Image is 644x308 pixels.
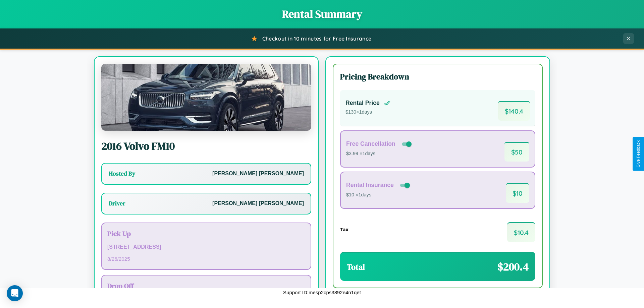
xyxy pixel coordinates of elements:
[7,285,23,301] div: Open Intercom Messenger
[212,169,304,179] p: [PERSON_NAME] [PERSON_NAME]
[109,199,125,207] h3: Driver
[498,101,530,121] span: $ 140.4
[346,182,394,189] h4: Rental Insurance
[107,281,305,291] h3: Drop Off
[504,142,529,162] span: $ 50
[101,139,311,153] h2: 2016 Volvo FM10
[101,64,311,131] img: Volvo FM10
[636,140,641,168] div: Give Feedback
[109,170,135,178] h3: Hosted By
[347,261,365,272] h3: Total
[340,227,348,232] h4: Tax
[212,199,304,208] p: [PERSON_NAME] [PERSON_NAME]
[340,71,535,82] h3: Pricing Breakdown
[345,100,380,107] h4: Rental Price
[7,7,637,21] h1: Rental Summary
[107,254,305,263] p: 8 / 26 / 2025
[497,259,529,274] span: $ 200.4
[506,183,529,203] span: $ 10
[346,140,395,147] h4: Free Cancellation
[107,242,305,252] p: [STREET_ADDRESS]
[346,149,413,158] p: $3.99 × 1 days
[262,35,371,42] span: Checkout in 10 minutes for Free Insurance
[507,222,535,242] span: $ 10.4
[345,108,390,117] p: $ 130 × 1 days
[283,288,361,297] p: Support ID: mesp2cps3892e4n1qet
[346,191,411,199] p: $10 × 1 days
[107,229,305,238] h3: Pick Up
